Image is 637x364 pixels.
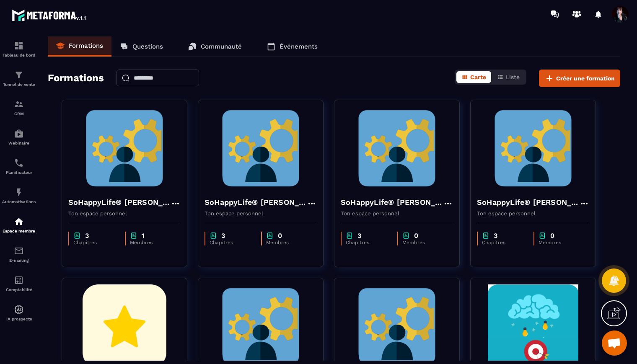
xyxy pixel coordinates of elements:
img: automations [14,305,24,315]
p: Ton espace personnel [68,210,181,217]
p: Formations [69,42,103,49]
img: formation [14,99,24,109]
p: 0 [278,232,282,240]
a: automationsautomationsWebinaire [2,122,36,152]
p: 3 [221,232,225,240]
img: chapter [210,232,217,240]
a: formation-backgroundSoHappyLife® [PERSON_NAME]Ton espace personnelchapter3Chapitreschapter0Membres [198,100,334,278]
h4: SoHappyLife® [PERSON_NAME] [205,196,307,208]
button: Liste [492,71,525,83]
img: automations [14,129,24,139]
p: Ton espace personnel [205,210,317,217]
h2: Formations [48,70,104,87]
p: 3 [85,232,89,240]
img: chapter [482,232,489,240]
p: Membres [266,240,308,245]
p: Questions [132,43,163,50]
p: Ton espace personnel [477,210,589,217]
p: Comptabilité [2,287,36,292]
h4: SoHappyLife® [PERSON_NAME] [477,196,579,208]
p: 3 [494,232,497,240]
p: Chapitres [73,240,117,245]
p: Communauté [201,43,242,50]
p: E-mailing [2,258,36,263]
img: automations [14,217,24,227]
a: automationsautomationsAutomatisations [2,181,36,210]
img: automations [14,187,24,197]
p: Espace membre [2,229,36,233]
button: Créer une formation [539,70,620,87]
a: automationsautomationsEspace membre [2,210,36,240]
a: formation-backgroundSoHappyLife® [PERSON_NAME]Ton espace personnelchapter3Chapitreschapter0Membres [334,100,470,278]
a: schedulerschedulerPlanificateur [2,152,36,181]
img: chapter [266,232,274,240]
p: Membres [402,240,445,245]
p: Tunnel de vente [2,82,36,87]
img: formation [14,41,24,51]
a: Communauté [180,36,250,57]
a: formationformationTableau de bord [2,34,36,64]
p: Automatisations [2,199,36,204]
img: chapter [539,232,546,240]
p: Chapitres [346,240,389,245]
p: Chapitres [210,240,253,245]
a: Questions [111,36,171,57]
p: Chapitres [482,240,525,245]
a: Événements [259,36,326,57]
a: formationformationTunnel de vente [2,64,36,93]
p: Membres [130,240,172,245]
img: logo [12,8,87,23]
img: email [14,246,24,256]
p: Tableau de bord [2,53,36,57]
a: Formations [48,36,111,57]
span: Créer une formation [556,74,615,83]
p: Planificateur [2,170,36,175]
p: IA prospects [2,317,36,321]
h4: SoHappyLife® [PERSON_NAME] [341,196,443,208]
img: chapter [130,232,137,240]
img: chapter [73,232,81,240]
a: emailemailE-mailing [2,240,36,269]
a: formation-backgroundSoHappyLife® [PERSON_NAME]Ton espace personnelchapter3Chapitreschapter0Membres [470,100,606,278]
p: Webinaire [2,141,36,145]
a: formation-backgroundSoHappyLife® [PERSON_NAME]Ton espace personnelchapter3Chapitreschapter1Membres [62,100,198,278]
p: Événements [280,43,318,50]
img: formation-background [205,106,317,190]
span: Carte [470,74,486,80]
p: Ton espace personnel [341,210,453,217]
a: formationformationCRM [2,93,36,122]
img: formation-background [68,106,181,190]
img: accountant [14,275,24,285]
p: Membres [539,240,581,245]
img: chapter [346,232,353,240]
p: CRM [2,111,36,116]
p: 0 [550,232,554,240]
img: formation-background [477,106,589,190]
a: accountantaccountantComptabilité [2,269,36,298]
img: formation [14,70,24,80]
img: chapter [402,232,410,240]
h4: SoHappyLife® [PERSON_NAME] [68,196,171,208]
img: formation-background [341,106,453,190]
p: 1 [142,232,145,240]
img: scheduler [14,158,24,168]
p: 0 [414,232,418,240]
span: Liste [506,74,520,80]
button: Carte [456,71,491,83]
p: 3 [357,232,361,240]
a: Ouvrir le chat [602,330,627,356]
